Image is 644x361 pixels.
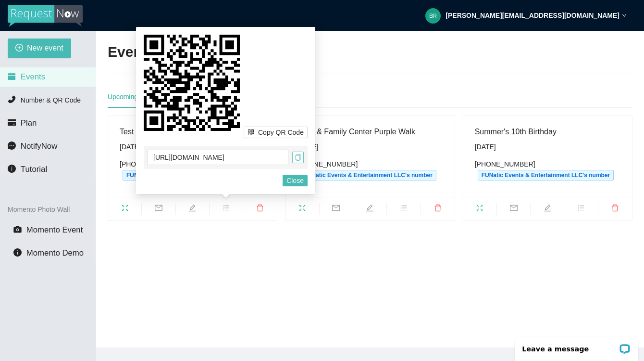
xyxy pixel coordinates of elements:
span: Number & QR Code [21,96,81,104]
span: Copy QR Code [258,127,304,138]
div: Test Event First [120,126,265,138]
span: copy [293,154,303,161]
div: [DATE] [475,142,620,152]
span: fullscreen [463,204,496,215]
span: info-circle [13,248,22,257]
span: Momento Demo [26,248,84,258]
span: Momento Event [26,225,83,234]
span: credit-card [8,118,16,127]
span: bars [210,204,243,215]
strong: [PERSON_NAME][EMAIL_ADDRESS][DOMAIN_NAME] [446,12,619,19]
span: FUNatic Events & Entertainment LLC's number [300,170,436,180]
div: [DATE] [297,142,443,152]
span: NotifyNow [21,142,57,151]
div: [PHONE_NUMBER] [120,159,265,180]
span: camera [13,225,22,233]
h2: Events [108,42,155,62]
span: qrcode [248,129,254,137]
img: RequestNow [8,5,83,27]
iframe: LiveChat chat widget [509,331,644,361]
span: edit [531,204,564,215]
div: [PHONE_NUMBER] [297,159,443,180]
span: New event [27,42,63,54]
span: Plan [21,118,37,128]
span: delete [598,204,632,215]
span: edit [353,204,386,215]
button: qrcodeCopy QR Code [244,127,308,138]
span: bars [564,204,597,215]
span: Tutorial [21,165,47,174]
button: copy [292,152,304,163]
span: plus-circle [15,44,23,53]
button: Close [283,175,308,186]
span: calendar [8,72,16,80]
span: bars [387,204,420,215]
span: down [622,13,627,18]
span: FUNatic Events & Entertainment LLC's number [478,170,614,180]
span: Events [21,72,45,81]
span: mail [320,204,353,215]
span: Close [286,175,304,186]
div: Summer's 10th Birthday [475,126,620,138]
div: Upcoming [108,91,138,102]
span: edit [176,204,209,215]
span: delete [243,204,277,215]
button: plus-circleNew event [8,39,71,58]
span: mail [142,204,175,215]
span: fullscreen [108,204,141,215]
span: FUNatic Events & Entertainment LLC's number [123,170,259,180]
span: info-circle [8,165,16,173]
span: phone [8,95,16,103]
img: dafbb92eb3fe02a0b9cbfc0edbd3fbab [425,8,441,24]
span: delete [421,204,454,215]
div: [PHONE_NUMBER] [475,159,620,180]
span: fullscreen [285,204,319,215]
div: Child & Family Center Purple Walk [297,126,443,138]
span: message [8,142,16,150]
div: [DATE] [120,142,265,152]
span: mail [497,204,530,215]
